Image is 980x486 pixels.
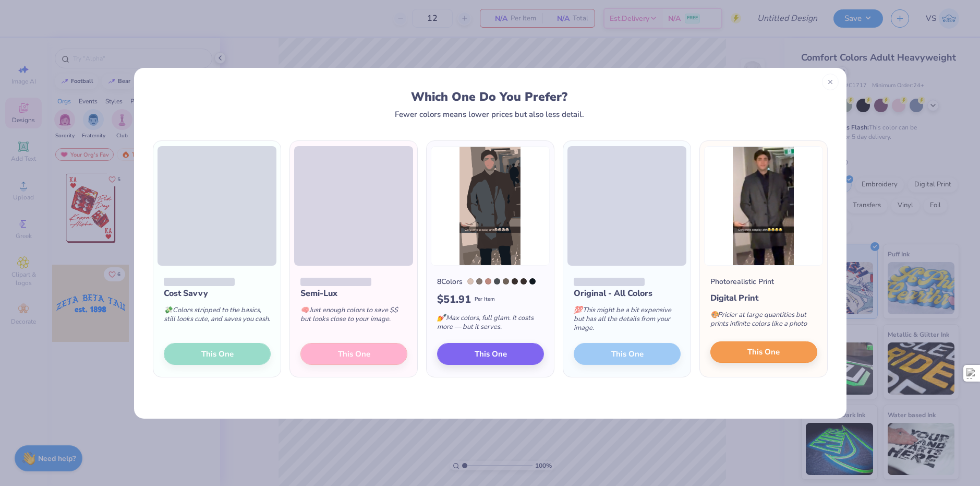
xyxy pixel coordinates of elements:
[437,307,544,342] div: Max colors, full glam. It costs more — but it serves.
[475,295,495,303] span: Per Item
[164,300,271,334] div: Colors stripped to the basics, still looks cute, and saves you cash.
[574,305,582,315] span: 💯
[162,90,817,104] div: Which One Do You Prefer?
[300,305,309,315] span: 🧠
[164,287,271,300] div: Cost Savvy
[431,146,550,266] img: 8 color option
[521,278,527,285] div: 440 C
[512,278,518,285] div: 412 C
[710,276,774,287] div: Photorealistic Print
[437,343,544,365] button: This One
[710,341,817,363] button: This One
[494,278,500,285] div: 7540 C
[710,292,817,304] div: Digital Print
[574,287,681,300] div: Original - All Colors
[710,310,719,319] span: 🎨
[395,110,584,118] div: Fewer colors means lower prices but also less detail.
[474,348,506,360] span: This One
[476,278,482,285] div: Warm Gray 9 C
[747,346,780,358] span: This One
[503,278,509,285] div: Warm Gray 11 C
[300,287,407,300] div: Semi-Lux
[529,278,536,285] div: Black 6 C
[437,313,445,323] span: 💅
[710,304,817,339] div: Pricier at large quantities but prints infinite colors like a photo
[437,292,471,307] span: $ 51.91
[704,146,823,266] img: Photorealistic preview
[437,276,463,287] div: 8 Colors
[467,278,474,285] div: 4755 C
[485,278,491,285] div: 7613 C
[300,300,407,334] div: Just enough colors to save $$ but looks close to your image.
[574,300,681,343] div: This might be a bit expensive but has all the details from your image.
[164,305,172,315] span: 💸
